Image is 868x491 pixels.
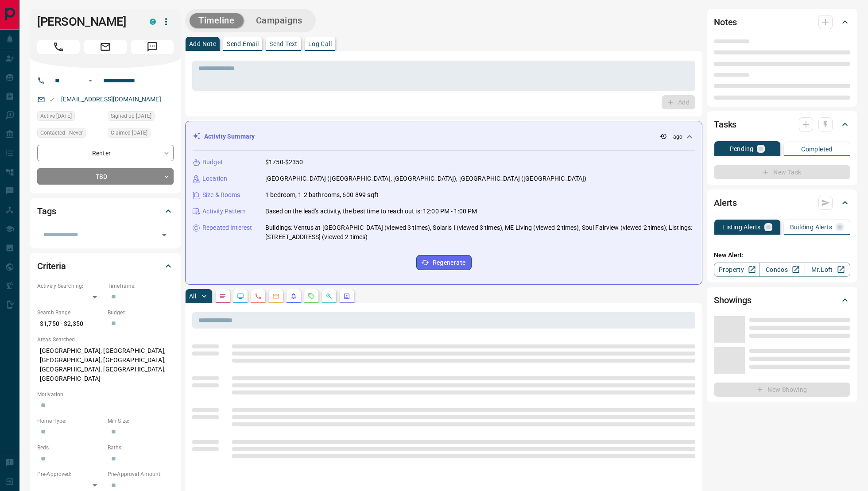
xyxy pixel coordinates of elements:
[714,251,850,260] p: New Alert:
[111,128,147,137] span: Claimed [DATE]
[37,259,66,273] h2: Criteria
[202,190,240,200] p: Size & Rooms
[219,293,226,300] svg: Notes
[669,133,682,141] p: -- ago
[108,417,174,425] p: Min Size:
[202,223,252,232] p: Repeated Interest
[37,470,103,478] p: Pre-Approved:
[108,111,174,124] div: Sat May 25 2019
[202,174,227,183] p: Location
[714,196,737,210] h2: Alerts
[49,97,55,103] svg: Email Valid
[801,146,833,152] p: Completed
[37,417,103,425] p: Home Type:
[714,114,850,135] div: Tasks
[714,293,752,307] h2: Showings
[150,19,156,25] div: condos.ca
[237,293,244,300] svg: Lead Browsing Activity
[131,40,174,54] span: Message
[325,293,333,300] svg: Opportunities
[37,444,103,452] p: Beds:
[265,190,379,200] p: 1 bedroom, 1-2 bathrooms, 600-899 sqft
[40,112,72,120] span: Active [DATE]
[265,223,695,242] p: Buildings: Ventus at [GEOGRAPHIC_DATA] (viewed 3 times), Solaris Ⅰ (viewed 3 times), ME Living (v...
[190,13,244,28] button: Timeline
[108,444,174,452] p: Baths:
[37,201,174,222] div: Tags
[37,344,174,386] p: [GEOGRAPHIC_DATA], [GEOGRAPHIC_DATA], [GEOGRAPHIC_DATA], [GEOGRAPHIC_DATA], [GEOGRAPHIC_DATA], [G...
[247,13,311,28] button: Campaigns
[37,15,136,29] h1: [PERSON_NAME]
[265,207,477,216] p: Based on the lead's activity, the best time to reach out is: 12:00 PM - 1:00 PM
[158,229,170,241] button: Open
[37,309,103,317] p: Search Range:
[40,128,83,137] span: Contacted - Never
[265,174,586,183] p: [GEOGRAPHIC_DATA] ([GEOGRAPHIC_DATA], [GEOGRAPHIC_DATA]), [GEOGRAPHIC_DATA] ([GEOGRAPHIC_DATA])
[714,15,737,29] h2: Notes
[84,40,127,54] span: Email
[202,158,223,167] p: Budget
[108,282,174,290] p: Timeframe:
[790,224,832,230] p: Building Alerts
[37,336,174,344] p: Areas Searched:
[269,41,298,47] p: Send Text
[290,293,297,300] svg: Listing Alerts
[343,293,350,300] svg: Agent Actions
[714,192,850,213] div: Alerts
[193,128,695,145] div: Activity Summary-- ago
[37,145,174,161] div: Renter
[416,255,472,270] button: Regenerate
[202,207,246,216] p: Activity Pattern
[108,470,174,478] p: Pre-Approval Amount:
[730,146,754,152] p: Pending
[37,111,103,124] div: Thu Oct 09 2025
[272,293,279,300] svg: Emails
[37,282,103,290] p: Actively Searching:
[189,293,196,299] p: All
[227,41,259,47] p: Send Email
[265,158,303,167] p: $1750-$2350
[108,309,174,317] p: Budget:
[714,290,850,311] div: Showings
[714,117,736,131] h2: Tasks
[308,41,332,47] p: Log Call
[85,75,96,86] button: Open
[714,12,850,33] div: Notes
[189,41,216,47] p: Add Note
[108,128,174,140] div: Wed Sep 18 2024
[759,263,805,277] a: Condos
[37,168,174,185] div: TBD
[714,263,759,277] a: Property
[37,390,174,398] p: Motivation:
[111,112,151,120] span: Signed up [DATE]
[255,293,262,300] svg: Calls
[722,224,761,230] p: Listing Alerts
[37,40,80,54] span: Call
[204,132,255,141] p: Activity Summary
[37,255,174,277] div: Criteria
[37,204,56,218] h2: Tags
[37,317,103,331] p: $1,750 - $2,350
[308,293,315,300] svg: Requests
[61,96,161,103] a: [EMAIL_ADDRESS][DOMAIN_NAME]
[805,263,850,277] a: Mr.Loft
